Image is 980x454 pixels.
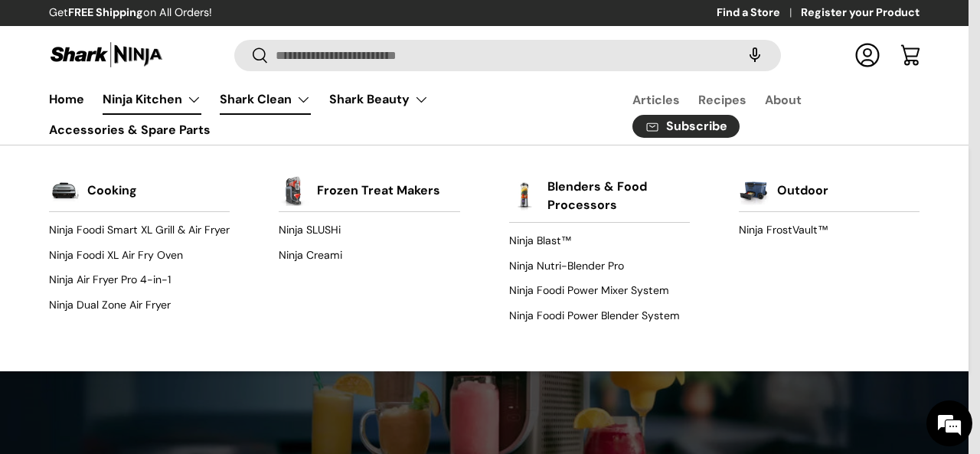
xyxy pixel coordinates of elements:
[93,84,211,115] summary: Ninja Kitchen
[49,5,212,21] p: Get on All Orders!
[49,84,84,114] a: Home
[49,40,164,70] img: Shark Ninja Philippines
[632,115,740,139] a: Subscribe
[49,84,596,145] nav: Primary
[211,84,320,115] summary: Shark Clean
[320,84,438,115] summary: Shark Beauty
[68,5,143,19] strong: FREE Shipping
[596,84,920,145] nav: Secondary
[632,85,680,115] a: Articles
[49,115,211,145] a: Accessories & Spare Parts
[730,38,779,72] speech-search-button: Search by voice
[698,85,746,115] a: Recipes
[765,85,802,115] a: About
[717,5,801,21] a: Find a Store
[801,5,920,21] a: Register your Product
[666,120,727,132] span: Subscribe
